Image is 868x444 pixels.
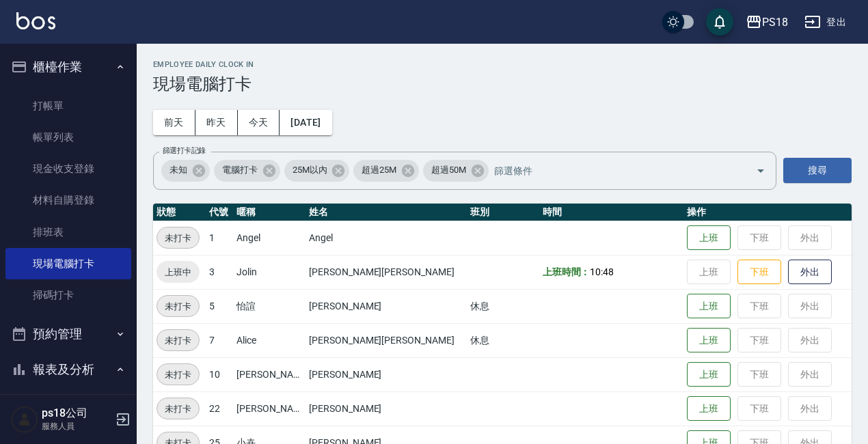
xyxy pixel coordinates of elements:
span: 超過50M [423,163,474,177]
h3: 現場電腦打卡 [153,74,852,94]
td: 10 [206,357,233,391]
td: 3 [206,255,233,289]
div: 電腦打卡 [214,160,280,182]
td: [PERSON_NAME] [306,357,467,391]
td: [PERSON_NAME] [306,391,467,426]
span: 10:48 [590,266,614,277]
span: 未打卡 [157,367,199,382]
div: 超過50M [423,160,489,182]
button: 外出 [788,260,832,285]
span: 上班中 [157,265,200,279]
button: 上班 [687,294,731,319]
button: 上班 [687,225,731,251]
td: 怡諠 [233,289,306,323]
div: 25M以內 [284,160,350,182]
td: [PERSON_NAME] [233,357,306,391]
th: 姓名 [306,204,467,221]
div: 未知 [161,160,210,182]
span: 超過25M [353,163,405,177]
td: 休息 [467,289,539,323]
b: 上班時間： [543,266,591,277]
button: save [706,8,733,36]
a: 現金收支登錄 [5,153,131,184]
th: 暱稱 [233,204,306,221]
span: 未打卡 [157,333,199,348]
td: [PERSON_NAME] [233,391,306,426]
td: 22 [206,391,233,426]
img: Logo [16,12,55,29]
td: Angel [233,221,306,255]
p: 服務人員 [42,420,111,432]
div: PS18 [762,14,788,31]
h5: ps18公司 [42,406,111,420]
h2: Employee Daily Clock In [153,60,852,69]
td: [PERSON_NAME][PERSON_NAME] [306,255,467,289]
th: 操作 [683,204,852,221]
button: 今天 [238,110,280,135]
th: 狀態 [153,204,206,221]
a: 掃碼打卡 [5,279,131,311]
a: 打帳單 [5,90,131,122]
button: 上班 [687,362,731,387]
td: 7 [206,323,233,357]
span: 電腦打卡 [214,163,266,177]
td: 休息 [467,323,539,357]
button: [DATE] [280,110,331,135]
a: 現場電腦打卡 [5,248,131,279]
img: Person [11,406,38,433]
th: 班別 [467,204,539,221]
th: 時間 [539,204,684,221]
button: PS18 [740,8,794,36]
button: 昨天 [195,110,238,135]
a: 排班表 [5,217,131,248]
button: 櫃檯作業 [5,49,131,85]
a: 報表目錄 [5,392,131,424]
input: 篩選條件 [491,158,732,182]
th: 代號 [206,204,233,221]
button: 登出 [799,10,852,35]
td: Alice [233,323,306,357]
td: [PERSON_NAME][PERSON_NAME] [306,323,467,357]
button: 上班 [687,328,731,353]
span: 未知 [161,163,195,177]
td: Jolin [233,255,306,289]
td: Angel [306,221,467,255]
td: 5 [206,289,233,323]
button: Open [750,160,772,182]
div: 超過25M [353,160,419,182]
td: [PERSON_NAME] [306,289,467,323]
button: 前天 [153,110,195,135]
label: 篩選打卡記錄 [163,145,206,156]
a: 帳單列表 [5,122,131,153]
span: 未打卡 [157,299,199,314]
span: 未打卡 [157,402,199,416]
button: 預約管理 [5,316,131,352]
span: 未打卡 [157,231,199,245]
button: 上班 [687,396,731,421]
button: 搜尋 [783,158,852,183]
td: 1 [206,221,233,255]
button: 報表及分析 [5,352,131,387]
a: 材料自購登錄 [5,184,131,216]
span: 25M以內 [284,163,336,177]
button: 下班 [737,260,781,285]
